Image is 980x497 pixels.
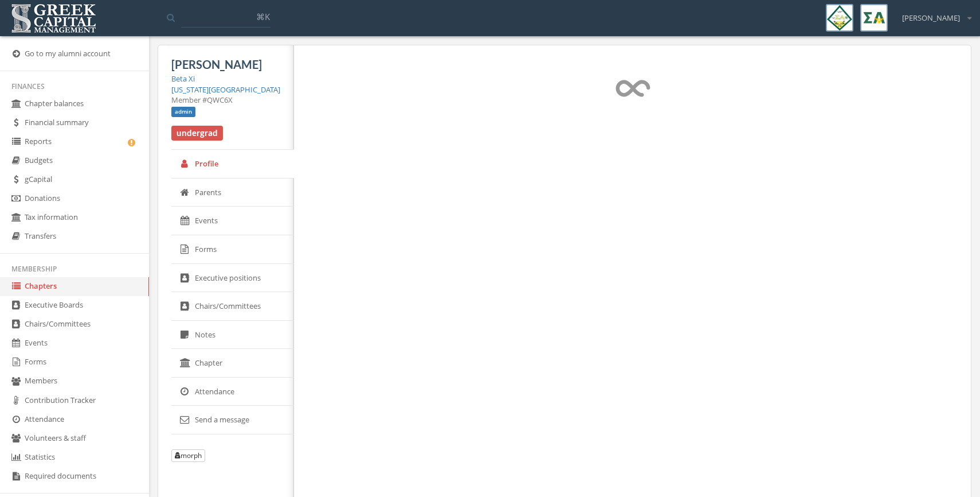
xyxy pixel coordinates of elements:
span: admin [171,107,195,117]
a: Forms [171,235,294,264]
span: ⌘K [256,11,270,22]
a: Executive positions [171,264,294,293]
a: Notes [171,321,294,350]
a: Attendance [171,378,294,406]
button: morph [171,449,205,462]
a: [US_STATE][GEOGRAPHIC_DATA] [171,84,280,95]
span: QWC6X [207,95,233,105]
div: [PERSON_NAME] [895,4,971,24]
div: Member # [171,95,280,106]
span: undergrad [171,126,223,141]
a: Profile [171,150,294,178]
a: Chapter [171,349,294,378]
a: Events [171,207,294,235]
span: [PERSON_NAME] [902,13,960,24]
a: Beta Xi [171,73,195,84]
a: Send a message [171,406,294,434]
a: Chairs/Committees [171,292,294,321]
a: Parents [171,178,294,207]
span: [PERSON_NAME] [171,57,262,71]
